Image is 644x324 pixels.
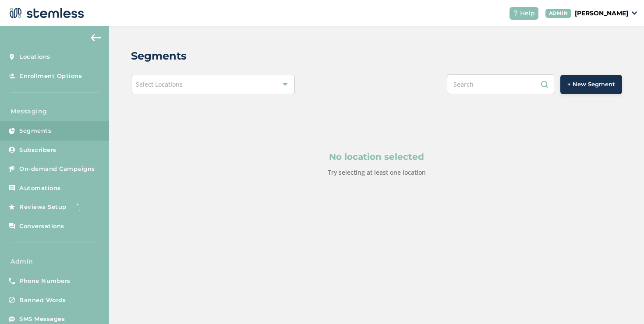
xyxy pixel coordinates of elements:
span: On-demand Campaigns [19,165,95,173]
img: glitter-stars-b7820f95.gif [73,198,91,216]
span: Select Locations [136,80,183,88]
button: + New Segment [560,75,622,94]
span: Automations [19,184,61,193]
span: Help [520,9,535,18]
span: SMS Messages [19,315,65,324]
img: icon_down-arrow-small-66adaf34.svg [632,11,637,15]
p: [PERSON_NAME] [575,9,628,18]
div: ADMIN [545,9,572,18]
span: Locations [19,53,50,61]
img: icon-help-white-03924b79.svg [513,11,518,16]
span: Conversations [19,222,64,231]
span: Reviews Setup [19,203,67,211]
iframe: Chat Widget [600,282,644,324]
span: Segments [19,127,51,135]
span: + New Segment [567,80,615,89]
span: Subscribers [19,146,57,155]
h2: Segments [131,48,187,64]
input: Search [447,74,555,94]
img: icon-arrow-back-accent-c549486e.svg [91,34,101,41]
p: No location selected [173,150,580,163]
img: logo-dark-0685b13c.svg [7,4,84,22]
label: Try selecting at least one location [328,168,426,176]
span: Enrollment Options [19,72,82,81]
span: Banned Words [19,296,66,305]
span: Phone Numbers [19,277,71,285]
